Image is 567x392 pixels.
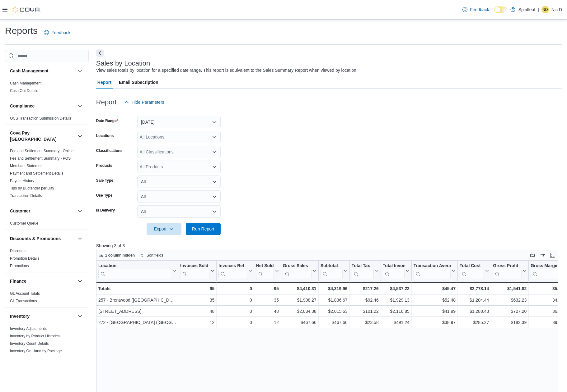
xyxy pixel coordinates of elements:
a: Cash Out Details [10,89,38,93]
div: $1,929.13 [382,296,409,304]
div: $101.22 [351,308,378,315]
a: Discounts [10,249,26,253]
div: 0 [218,308,252,315]
span: 1 column hidden [105,253,135,258]
a: Inventory by Product Historical [10,334,61,338]
div: 12 [256,319,279,326]
h3: Cova Pay [GEOGRAPHIC_DATA] [10,130,75,142]
div: 95 [180,285,214,292]
button: Finance [10,278,75,284]
div: 12 [180,319,214,326]
button: All [137,175,221,188]
button: Compliance [10,103,75,109]
span: Inventory On Hand by Package [10,349,62,353]
div: 35 [180,296,214,304]
a: Feedback [41,26,73,39]
div: Customer [5,220,89,230]
a: GL Account Totals [10,291,40,296]
a: Promotion Details [10,256,40,261]
div: 0 [218,285,252,292]
button: Total Tax [351,263,378,279]
span: Email Subscription [119,76,158,89]
div: Net Sold [256,263,274,269]
label: Use Type [96,193,112,198]
div: 0 [218,296,252,304]
label: Classifications [96,148,123,153]
div: Total Tax [351,263,373,279]
div: Gross Profit [493,263,522,269]
h1: Reports [5,25,38,37]
span: Sort fields [147,253,163,258]
div: Total Cost [460,263,484,279]
div: $4,410.31 [283,285,316,292]
div: $41.99 [414,308,456,315]
div: $2,778.14 [460,285,489,292]
span: Tips by Budtender per Day [10,186,54,191]
div: Invoices Ref [218,263,247,279]
a: Cash Management [10,81,41,85]
label: Locations [96,133,114,138]
div: $217.26 [351,285,378,292]
div: $467.66 [320,319,347,326]
div: 95 [256,285,279,292]
button: Gross Sales [283,263,316,279]
h3: Cash Management [10,68,49,74]
div: $1,836.67 [320,296,347,304]
span: Cash Out Details [10,88,38,93]
span: Feedback [470,7,489,13]
div: Invoices Ref [218,263,247,269]
button: Customer [10,208,75,214]
div: 36.08% [531,308,567,315]
button: Transaction Average [414,263,456,279]
div: $285.27 [460,319,489,326]
div: Total Invoiced [382,263,404,269]
button: Keyboard shortcuts [529,252,537,259]
span: Run Report [192,226,214,232]
img: Cova [12,7,40,13]
span: ND [542,6,548,13]
div: Cova Pay [GEOGRAPHIC_DATA] [5,147,89,202]
div: $2,015.63 [320,308,347,315]
button: Next [96,49,104,57]
a: OCS Transaction Submission Details [10,116,71,121]
div: $2,034.38 [283,308,316,315]
a: Transaction Details [10,194,42,198]
div: Discounts & Promotions [5,247,89,272]
div: View sales totals by location for a specified date range. This report is equivalent to the Sales ... [96,67,358,74]
div: Location [98,263,171,279]
div: Nic D [541,6,549,13]
div: $182.39 [493,319,527,326]
button: Inventory [76,312,84,320]
label: Sale Type [96,178,113,183]
div: $467.66 [283,319,316,326]
span: GL Account Totals [10,291,40,296]
a: Fee and Settlement Summary - Online [10,149,74,153]
a: Promotions [10,264,29,268]
span: Inventory Adjustments [10,326,47,331]
div: Net Sold [256,263,274,279]
a: Fee and Settlement Summary - POS [10,156,71,161]
button: Open list of options [212,134,217,139]
div: Subtotal [320,263,342,279]
a: Customer Queue [10,221,38,226]
button: Gross Profit [493,263,527,279]
div: 257 - Brentwood ([GEOGRAPHIC_DATA]) [98,296,176,304]
div: 34.42% [531,296,567,304]
div: Gross Margin [531,263,562,279]
div: Finance [5,290,89,307]
div: $4,319.96 [320,285,347,292]
h3: Finance [10,278,26,284]
button: Open list of options [212,149,217,154]
span: Fee and Settlement Summary - Online [10,148,74,153]
button: All [137,205,221,218]
a: Inventory On Hand by Package [10,349,62,353]
a: Tips by Budtender per Day [10,186,54,190]
div: Total Tax [351,263,373,269]
div: 0 [218,319,252,326]
button: Run Report [186,223,221,235]
span: Cash Management [10,81,41,86]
